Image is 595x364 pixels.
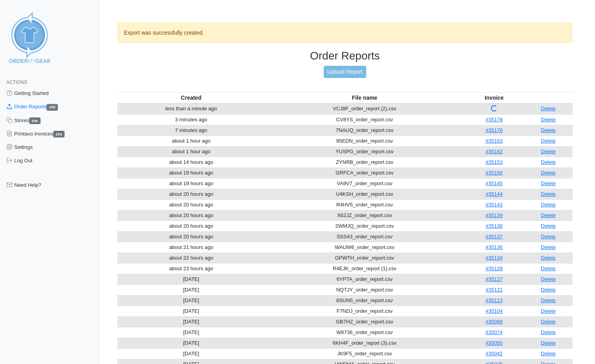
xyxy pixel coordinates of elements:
a: #35143 [486,202,502,208]
a: Delete [541,266,556,271]
a: Delete [541,297,556,303]
td: 2WMJQ_order_report.csv [265,221,464,231]
td: [DATE] [117,348,265,359]
a: Delete [541,159,556,165]
td: less than a minute ago [117,103,265,115]
a: #35150 [486,170,502,176]
th: File name [265,92,464,103]
a: #35162 [486,149,502,154]
td: GB7HZ_order_report.csv [265,316,464,327]
td: W6736_order_report.csv [265,327,464,338]
td: about 20 hours ago [117,221,265,231]
a: Delete [541,244,556,250]
a: #35145 [486,180,502,186]
td: 6YPTA_order_report.csv [265,274,464,284]
td: about 20 hours ago [117,231,265,242]
a: Delete [541,106,556,111]
span: 255 [46,104,58,111]
a: #35136 [486,244,502,250]
a: #35138 [486,223,502,229]
th: Created [117,92,265,103]
td: about 20 hours ago [117,210,265,221]
a: Delete [541,180,556,186]
td: about 21 hours ago [117,242,265,253]
a: #35137 [486,234,502,240]
td: about 1 hour ago [117,136,265,146]
a: Delete [541,149,556,154]
a: #35074 [486,329,502,335]
td: VCJ8F_order_report (2).csv [265,103,464,115]
td: 7NAUQ_order_report.csv [265,125,464,136]
td: WAUW6_order_report.csv [265,242,464,253]
a: Delete [541,223,556,229]
a: #35050 [486,340,502,346]
td: about 22 hours ago [117,253,265,263]
a: #35176 [486,127,502,133]
td: R4EJK_order_report (1).csv [265,263,464,274]
td: F7NDJ_order_report.csv [265,306,464,316]
span: 254 [53,131,65,137]
td: [DATE] [117,327,265,338]
td: about 19 hours ago [117,178,265,189]
td: about 1 hour ago [117,146,265,157]
a: Delete [541,234,556,240]
a: #35128 [486,266,502,271]
a: #35144 [486,191,502,197]
span: 246 [29,117,41,124]
th: Invoice [464,92,524,103]
a: Delete [541,319,556,325]
a: Delete [541,351,556,357]
td: [DATE] [117,295,265,306]
td: [DATE] [117,284,265,295]
td: JK9F5_order_report.csv [265,348,464,359]
a: Delete [541,138,556,144]
a: Upload Report [324,66,366,78]
h3: Order Reports [117,49,573,63]
a: Delete [541,191,556,197]
a: #35178 [486,117,502,123]
a: Delete [541,329,556,335]
td: 3 minutes ago [117,114,265,125]
a: Delete [541,117,556,123]
td: [DATE] [117,274,265,284]
td: about 20 hours ago [117,199,265,210]
a: #35153 [486,159,502,165]
td: R4HV5_order_report.csv [265,199,464,210]
a: Delete [541,255,556,261]
a: #35134 [486,255,502,261]
td: about 19 hours ago [117,167,265,178]
a: Delete [541,287,556,293]
a: #35113 [486,297,502,303]
td: 8SUN5_order_report.csv [265,295,464,306]
td: 6KH4F_order_report (3).csv [265,338,464,348]
td: VA9V7_order_report.csv [265,178,464,189]
td: [DATE] [117,316,265,327]
div: Export was successfully created. [117,22,573,43]
a: #35121 [486,287,502,293]
a: Delete [541,127,556,133]
a: Delete [541,202,556,208]
td: about 23 hours ago [117,263,265,274]
a: Delete [541,276,556,282]
a: #35127 [486,276,502,282]
td: NQTJY_order_report.csv [265,284,464,295]
a: #35163 [486,138,502,144]
a: Delete [541,170,556,176]
td: GRFCA_order_report.csv [265,167,464,178]
td: SSS43_order_report.csv [265,231,464,242]
td: 85EDN_order_report.csv [265,136,464,146]
a: #35042 [486,351,502,357]
a: Delete [541,212,556,218]
a: Delete [541,340,556,346]
td: GPWTH_order_report.csv [265,253,464,263]
td: X62JZ_order_report.csv [265,210,464,221]
td: ZYNRB_order_report.csv [265,157,464,167]
td: [DATE] [117,306,265,316]
span: Actions [6,80,27,85]
a: #35104 [486,308,502,314]
a: #35139 [486,212,502,218]
td: about 14 hours ago [117,157,265,167]
a: #35088 [486,319,502,325]
td: YUSPG_order_report.csv [265,146,464,157]
td: 7 minutes ago [117,125,265,136]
